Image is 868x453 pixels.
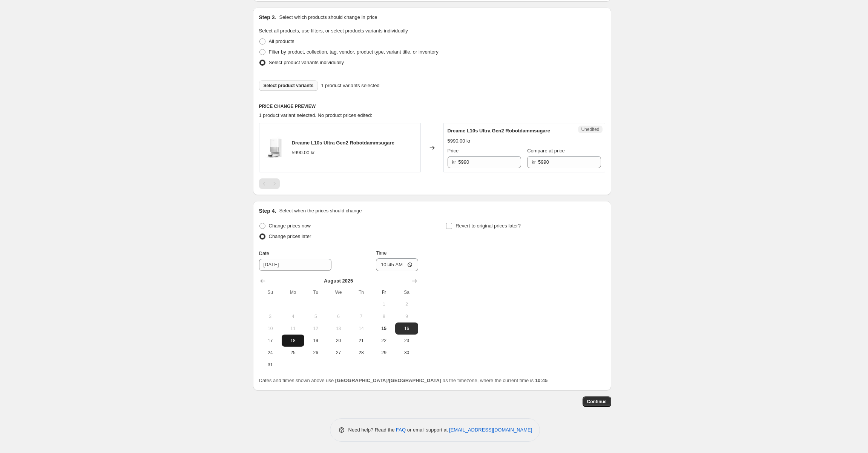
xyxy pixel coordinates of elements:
[395,322,418,335] button: Saturday August 16 2025
[259,359,282,371] button: Sunday August 31 2025
[258,276,268,286] button: Show previous month, July 2025
[335,378,441,383] b: [GEOGRAPHIC_DATA]/[GEOGRAPHIC_DATA]
[373,286,395,298] th: Friday
[395,286,418,298] th: Saturday
[376,301,392,307] span: 1
[373,347,395,359] button: Friday August 29 2025
[330,289,347,295] span: We
[262,350,279,356] span: 24
[285,326,301,332] span: 11
[264,83,314,89] span: Select product variants
[259,103,605,109] h6: PRICE CHANGE PREVIEW
[279,14,377,21] p: Select which products should change in price
[353,338,370,344] span: 21
[259,335,282,347] button: Sunday August 17 2025
[262,289,279,295] span: Su
[282,335,304,347] button: Monday August 18 2025
[353,313,370,319] span: 7
[282,347,304,359] button: Monday August 25 2025
[259,250,269,256] span: Date
[321,82,379,89] span: 1 product variants selected
[350,347,373,359] button: Thursday August 28 2025
[376,326,392,332] span: 15
[285,338,301,344] span: 18
[259,378,548,383] span: Dates and times shown above use as the timezone, where the current time is
[452,159,456,165] span: kr
[269,38,294,44] span: All products
[307,338,324,344] span: 19
[327,335,350,347] button: Wednesday August 20 2025
[259,310,282,322] button: Sunday August 3 2025
[532,159,536,165] span: kr
[376,250,386,256] span: Time
[587,399,607,405] span: Continue
[285,289,301,295] span: Mo
[373,322,395,335] button: Today Friday August 15 2025
[259,28,408,34] span: Select all products, use filters, or select products variants individually
[285,350,301,356] span: 25
[350,335,373,347] button: Thursday August 21 2025
[279,207,362,215] p: Select when the prices should change
[307,326,324,332] span: 12
[398,301,415,307] span: 2
[304,335,327,347] button: Tuesday August 19 2025
[304,286,327,298] th: Tuesday
[398,338,415,344] span: 23
[259,286,282,298] th: Sunday
[304,322,327,335] button: Tuesday August 12 2025
[353,289,370,295] span: Th
[304,347,327,359] button: Tuesday August 26 2025
[330,338,347,344] span: 20
[259,80,318,91] button: Select product variants
[583,396,611,407] button: Continue
[307,313,324,319] span: 5
[373,298,395,310] button: Friday August 1 2025
[269,223,311,229] span: Change prices now
[262,326,279,332] span: 10
[269,233,311,239] span: Change prices later
[376,350,392,356] span: 29
[350,310,373,322] button: Thursday August 7 2025
[269,49,439,55] span: Filter by product, collection, tag, vendor, product type, variant title, or inventory
[406,427,449,433] span: or email support at
[535,378,547,383] b: 10:45
[395,310,418,322] button: Saturday August 9 2025
[448,137,471,145] div: 5990.00 kr
[398,326,415,332] span: 16
[292,140,394,146] span: Dreame L10s Ultra Gen2 Robotdammsugare
[259,178,280,189] nav: Pagination
[448,148,459,154] span: Price
[269,60,344,65] span: Select product variants individually
[327,347,350,359] button: Wednesday August 27 2025
[259,322,282,335] button: Sunday August 10 2025
[376,338,392,344] span: 22
[398,350,415,356] span: 30
[262,338,279,344] span: 17
[304,310,327,322] button: Tuesday August 5 2025
[259,259,331,271] input: 8/15/2025
[282,310,304,322] button: Monday August 4 2025
[330,313,347,319] span: 6
[396,427,406,433] a: FAQ
[330,326,347,332] span: 13
[259,207,276,215] h2: Step 4.
[353,350,370,356] span: 28
[263,137,286,159] img: Total-Right-_-_01_80x.jpg
[307,289,324,295] span: Tu
[350,322,373,335] button: Thursday August 14 2025
[327,310,350,322] button: Wednesday August 6 2025
[282,322,304,335] button: Monday August 11 2025
[259,112,373,118] span: 1 product variant selected. No product prices edited:
[449,427,532,433] a: [EMAIL_ADDRESS][DOMAIN_NAME]
[348,427,396,433] span: Need help? Read the
[373,310,395,322] button: Friday August 8 2025
[285,313,301,319] span: 4
[376,313,392,319] span: 8
[376,258,418,271] input: 12:00
[448,128,550,134] span: Dreame L10s Ultra Gen2 Robotdammsugare
[398,313,415,319] span: 9
[409,276,420,286] button: Show next month, September 2025
[292,149,315,157] div: 5990.00 kr
[581,126,599,132] span: Unedited
[262,313,279,319] span: 3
